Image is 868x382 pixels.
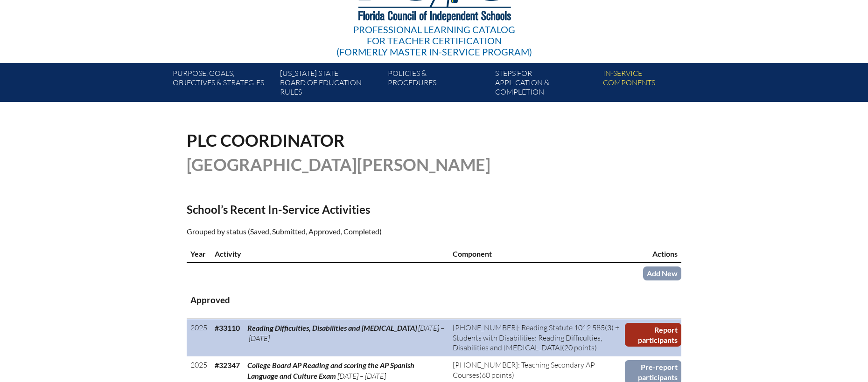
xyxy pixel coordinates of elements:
[491,67,599,102] a: Steps forapplication & completion
[187,130,345,150] span: PLC Coordinator
[190,294,678,306] h3: Approved
[247,323,444,342] span: [DATE] – [DATE]
[643,266,681,280] a: Add New
[384,67,491,102] a: Policies &Procedures
[187,203,515,216] h2: School’s Recent In-Service Activities
[276,67,384,102] a: [US_STATE] StateBoard of Education rules
[336,24,532,57] div: Professional Learning Catalog (formerly Master In-service Program)
[187,225,515,238] p: Grouped by status (Saved, Submitted, Approved, Completed)
[169,67,276,102] a: Purpose, goals,objectives & strategies
[453,323,619,352] span: [PHONE_NUMBER]: Reading Statute 1012.585(3) + Students with Disabilities: Reading Difficulties, D...
[187,245,211,263] th: Year
[187,319,211,357] td: 2025
[625,323,681,347] a: Report participants
[215,361,240,369] b: #32347
[449,245,625,263] th: Component
[247,361,414,380] span: College Board AP Reading and scoring the AP Spanish Language and Culture Exam
[187,154,490,175] span: [GEOGRAPHIC_DATA][PERSON_NAME]
[453,360,595,379] span: [PHONE_NUMBER]: Teaching Secondary AP Courses
[211,245,449,263] th: Activity
[337,371,386,381] span: [DATE] – [DATE]
[247,323,417,332] span: Reading Difficulties, Disabilities and [MEDICAL_DATA]
[367,35,502,46] span: for Teacher Certification
[599,67,707,102] a: In-servicecomponents
[215,323,240,332] b: #33110
[625,245,681,263] th: Actions
[449,319,625,357] td: (20 points)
